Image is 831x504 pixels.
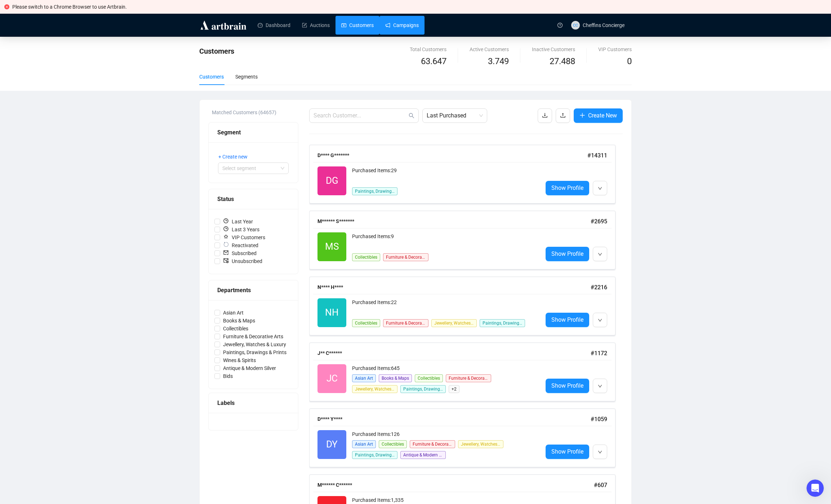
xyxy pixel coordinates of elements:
span: down [598,384,602,388]
input: Search Customer... [314,111,407,120]
span: Wines & Spirits [220,356,259,364]
img: logo [199,19,248,31]
a: question-circle [553,14,567,36]
span: + 2 [449,385,459,393]
span: Jewellery, Watches & Luxury [220,340,289,348]
span: # 2216 [591,284,607,291]
span: 63 [421,56,430,66]
span: search [409,113,414,119]
div: VIP Customers [598,45,632,53]
span: NH [325,305,339,320]
span: upload [560,112,566,118]
span: down [598,450,602,454]
span: MS [325,239,339,254]
span: Antique & Modern Silver [400,451,446,459]
span: download [542,112,548,118]
span: Jewellery, Watches & Luxury [352,385,397,393]
span: Bids [220,372,236,380]
span: close-circle [4,4,9,9]
div: Total Customers [410,45,446,53]
span: Antique & Modern Silver [220,364,279,372]
a: J** C******#1172JCPurchased Items:645Asian ArtBooks & MapsCollectiblesFurniture & Decorative Arts... [309,343,623,401]
a: Show Profile [546,181,589,195]
a: N**** H****#2216NHPurchased Items:22CollectiblesFurniture & Decorative ArtsJewellery, Watches & L... [309,277,623,335]
span: # 1059 [591,416,607,423]
span: Asian Art [352,374,376,382]
a: Customers [341,16,374,35]
div: Customers [199,73,224,81]
div: Active Customers [470,45,509,53]
iframe: Intercom live chat [806,480,824,497]
button: + Create new [218,151,253,162]
span: Paintings, Drawings & Prints [352,187,397,195]
a: Show Profile [546,445,589,459]
span: .749 [493,56,509,66]
div: Labels [217,398,289,407]
span: down [598,186,602,191]
a: Campaigns [385,16,419,35]
a: Show Profile [546,313,589,327]
div: Status [217,195,289,204]
span: Paintings, Drawings & Prints [352,451,397,459]
span: Reactivated [220,241,261,249]
span: plus [579,112,585,118]
div: Purchased Items: 22 [352,298,537,313]
div: Purchased Items: 9 [352,232,537,247]
span: DY [326,437,338,452]
span: .647 [430,56,446,66]
span: DG [326,173,338,188]
span: down [598,252,602,257]
span: Furniture & Decorative Arts [383,253,428,261]
a: Show Profile [546,247,589,261]
span: Last 3 Years [220,226,262,233]
span: Jewellery, Watches & Luxury [458,440,503,448]
div: Segment [217,128,289,137]
span: Show Profile [551,249,583,258]
div: Please switch to a Chrome Browser to use Artbrain. [12,3,827,11]
span: Collectibles [352,319,380,327]
span: 0 [627,56,632,66]
span: Asian Art [352,440,376,448]
span: Paintings, Drawings & Prints [480,319,525,327]
span: + Create new [218,153,248,161]
span: Customers [199,47,234,55]
div: Departments [217,286,289,295]
div: Inactive Customers [532,45,575,53]
div: Segments [235,73,258,81]
span: Furniture & Decorative Arts [220,333,286,340]
span: Collectibles [415,374,443,382]
a: D**** G*******#14311DGPurchased Items:29Paintings, Drawings & PrintsShow Profile [309,145,623,204]
span: Show Profile [551,381,583,390]
span: Paintings, Drawings & Prints [400,385,446,393]
span: Last Purchased [427,109,483,122]
div: Purchased Items: 126 [352,430,537,439]
span: Collectibles [379,440,407,448]
span: Show Profile [551,447,583,456]
a: D**** Y****#1059DYPurchased Items:126Asian ArtCollectiblesFurniture & Decorative ArtsJewellery, W... [309,409,623,467]
a: Show Profile [546,379,589,393]
span: Cheffins Concierge [583,22,625,28]
span: # 14311 [587,152,607,159]
span: Furniture & Decorative Arts [410,440,455,448]
a: Auctions [302,16,330,35]
button: Create New [574,108,623,123]
span: Furniture & Decorative Arts [383,319,428,327]
a: M****** S*******#2695MSPurchased Items:9CollectiblesFurniture & Decorative ArtsShow Profile [309,211,623,269]
span: .488 [559,56,575,66]
span: Collectibles [220,325,251,333]
div: Purchased Items: 645 [352,364,537,373]
span: 3 [488,56,493,66]
a: Dashboard [258,16,290,35]
span: down [598,318,602,322]
span: Paintings, Drawings & Prints [220,348,289,356]
span: Asian Art [220,309,246,317]
span: Jewellery, Watches & Luxury [431,319,477,327]
span: Collectibles [352,253,380,261]
span: # 607 [594,482,607,489]
span: # 2695 [591,218,607,225]
span: Last Year [220,218,256,226]
span: Show Profile [551,183,583,192]
span: Books & Maps [220,317,258,325]
span: question-circle [557,23,563,28]
span: Unsubscribed [220,257,265,265]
